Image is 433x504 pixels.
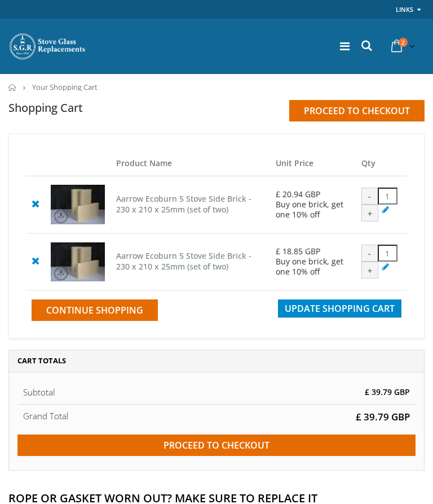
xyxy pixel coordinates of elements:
[285,302,395,315] span: Update Shopping Cart
[23,410,68,422] strong: Grand Total
[276,246,320,257] span: £ 18.85 GBP
[8,84,17,91] a: Home
[51,242,105,281] img: Aarrow Ecoburn 5 Stove Side Brick - 230 x 210 x 25mm (set of two)
[276,257,350,277] div: Buy one brick, get one 10% off
[365,386,410,397] span: £ 39.79 GBP
[8,32,87,60] img: Stove Glass Replacement
[361,245,378,262] div: -
[270,151,356,176] th: Unit Price
[361,188,378,205] div: -
[8,100,83,115] h1: Shopping Cart
[396,2,413,16] a: Links
[111,151,270,176] th: Product Name
[276,199,350,220] div: Buy one brick, get one 10% off
[289,100,425,121] input: Proceed to checkout
[116,193,251,215] a: Aarrow Ecoburn 5 Stove Side Brick - 230 x 210 x 25mm (set of two)
[387,35,417,57] a: 2
[32,82,98,92] span: Your Shopping Cart
[17,355,66,366] span: Cart Totals
[361,262,378,279] div: +
[356,151,407,176] th: Qty
[17,435,416,456] input: Proceed to checkout
[32,299,158,321] a: Continue Shopping
[116,250,251,272] a: Aarrow Ecoburn 5 Stove Side Brick - 230 x 210 x 25mm (set of two)
[46,304,143,316] span: Continue Shopping
[356,410,410,423] span: £ 39.79 GBP
[276,189,320,199] span: £ 20.94 GBP
[23,386,55,398] span: Subtotal
[361,205,378,221] div: +
[51,185,105,224] img: Aarrow Ecoburn 5 Stove Side Brick - 230 x 210 x 25mm (set of two)
[278,299,401,318] button: Update Shopping Cart
[399,38,408,47] span: 2
[340,38,350,54] a: Menu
